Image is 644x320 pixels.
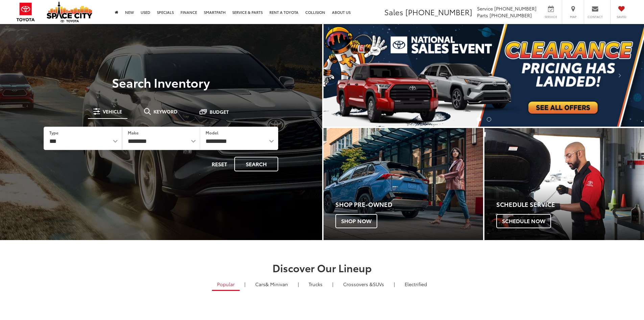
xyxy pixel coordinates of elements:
[494,5,536,12] span: [PHONE_NUMBER]
[212,278,240,291] a: Popular
[496,214,551,228] span: Schedule Now
[28,76,294,89] h3: Search Inventory
[566,15,580,19] span: Map
[234,157,278,171] button: Search
[487,117,491,122] li: Go to slide number 2.
[47,1,92,22] img: Space City Toyota
[206,130,218,135] label: Model
[477,12,488,19] span: Parts
[49,130,58,135] label: Type
[384,6,403,17] span: Sales
[324,128,483,240] a: Shop Pre-Owned Shop Now
[490,12,532,19] span: [PHONE_NUMBER]
[484,128,644,240] a: Schedule Service Schedule Now
[304,278,328,290] a: Trucks
[335,201,483,208] h4: Shop Pre-Owned
[84,262,560,273] h2: Discover Our Lineup
[477,117,481,122] li: Go to slide number 1.
[477,5,493,12] span: Service
[588,15,603,19] span: Contact
[400,278,432,290] a: Electrified
[243,281,247,287] li: |
[331,281,335,287] li: |
[496,201,644,208] h4: Schedule Service
[405,6,472,17] span: [PHONE_NUMBER]
[543,15,558,19] span: Service
[153,109,177,114] span: Keyword
[296,281,301,287] li: |
[210,109,229,114] span: Budget
[324,38,372,113] button: Click to view previous picture.
[265,281,288,287] span: & Minivan
[596,38,644,113] button: Click to view next picture.
[484,128,644,240] div: Toyota
[250,278,293,290] a: Cars
[335,214,377,228] span: Shop Now
[614,15,629,19] span: Saved
[206,157,233,171] button: Reset
[338,278,389,290] a: SUVs
[343,281,373,287] span: Crossovers &
[128,130,139,135] label: Make
[324,128,483,240] div: Toyota
[103,109,122,114] span: Vehicle
[392,281,397,287] li: |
